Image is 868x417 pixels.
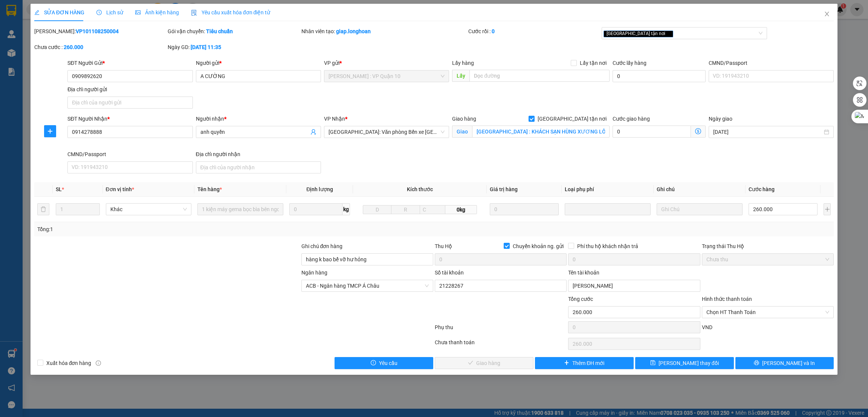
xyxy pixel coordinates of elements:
[67,59,193,67] div: SĐT Người Gửi
[196,150,321,158] div: Địa chỉ người nhận
[666,32,670,35] span: close
[816,4,837,25] button: Close
[613,70,706,82] input: Cước lấy hàng
[37,225,335,233] div: Tổng: 1
[535,115,610,123] span: [GEOGRAPHIC_DATA] tận nơi
[34,27,166,35] div: [PERSON_NAME]:
[37,203,49,215] button: delete
[168,43,300,51] div: Ngày GD:
[452,70,469,82] span: Lấy
[196,161,321,173] input: Địa chỉ của người nhận
[657,203,743,215] input: Ghi Chú
[472,126,609,138] input: Giao tận nơi
[452,116,476,122] span: Giao hàng
[106,186,134,192] span: Đơn vị tính
[572,359,604,367] span: Thêm ĐH mới
[196,59,321,67] div: Người gửi
[379,359,397,367] span: Yêu cầu
[168,27,300,35] div: Gói vận chuyển:
[135,10,141,15] span: picture
[706,307,829,318] span: Chọn HT Thanh Toán
[371,360,376,366] span: exclamation-circle
[535,357,634,369] button: plusThêm ĐH mới
[568,270,599,276] label: Tên tài khoản
[706,254,829,265] span: Chưa thu
[191,9,270,15] span: Yêu cầu xuất hóa đơn điện tử
[342,203,350,215] span: kg
[96,10,102,15] span: clock-circle
[43,359,95,367] span: Xuất hóa đơn hàng
[329,126,445,138] span: Hải Phòng: Văn phòng Bến xe Thượng Lý
[306,280,429,291] span: ACB - Ngân hàng TMCP Á Châu
[96,9,123,15] span: Lịch sử
[206,28,233,34] b: Tiêu chuẩn
[604,31,673,37] span: [GEOGRAPHIC_DATA] tận nơi
[762,359,815,367] span: [PERSON_NAME] và In
[56,186,62,192] span: SL
[749,186,775,192] span: Cước hàng
[64,44,83,50] b: 260.000
[695,128,701,134] span: dollar-circle
[510,242,567,250] span: Chuyển khoản ng. gửi
[301,27,467,35] div: Nhân viên tạo:
[34,43,166,51] div: Chưa cước :
[306,186,333,192] span: Định lượng
[363,205,391,214] input: D
[568,280,700,292] input: Tên tài khoản
[67,85,193,94] div: Địa chỉ người gửi
[492,28,495,34] b: 0
[702,324,712,330] span: VND
[574,242,641,250] span: Phí thu hộ khách nhận trả
[709,59,834,67] div: CMND/Passport
[135,9,179,15] span: Ảnh kiện hàng
[469,70,609,82] input: Dọc đường
[335,357,433,369] button: exclamation-circleYêu cầu
[197,186,222,192] span: Tên hàng
[435,270,464,276] label: Số tài khoản
[301,270,327,276] label: Ngân hàng
[452,60,474,66] span: Lấy hàng
[435,357,533,369] button: checkGiao hàng
[44,128,56,134] span: plus
[336,28,371,34] b: giap.longhoan
[329,71,445,82] span: Hồ Chí Minh : VP Quận 10
[110,204,187,215] span: Khác
[613,60,646,66] label: Cước lấy hàng
[67,97,193,109] input: Địa chỉ của người gửi
[310,129,316,135] span: user-add
[435,280,567,292] input: Số tài khoản
[67,115,193,123] div: SĐT Người Nhận
[659,359,719,367] span: [PERSON_NAME] thay đổi
[468,27,600,35] div: Cước rồi :
[76,28,119,34] b: VP101108250004
[824,203,831,215] button: plus
[613,116,650,122] label: Cước giao hàng
[191,44,221,50] b: [DATE] 11:35
[67,150,193,158] div: CMND/Passport
[434,338,567,351] div: Chưa thanh toán
[407,186,433,192] span: Kích thước
[34,9,84,15] span: SỬA ĐƠN HÀNG
[635,357,734,369] button: save[PERSON_NAME] thay đổi
[452,126,472,138] span: Giao
[324,59,449,67] div: VP gửi
[650,360,656,366] span: save
[713,128,822,136] input: Ngày giao
[702,296,752,302] label: Hình thức thanh toán
[654,182,746,197] th: Ghi chú
[391,205,420,214] input: R
[564,360,569,366] span: plus
[197,203,283,215] input: VD: Bàn, Ghế
[613,126,691,138] input: Cước giao hàng
[96,360,101,366] span: info-circle
[824,11,830,17] span: close
[196,115,321,123] div: Người nhận
[562,182,654,197] th: Loại phụ phí
[577,59,610,67] span: Lấy tận nơi
[490,203,559,215] input: 0
[191,10,197,16] img: icon
[568,296,593,302] span: Tổng cước
[434,323,567,336] div: Phụ thu
[420,205,446,214] input: C
[44,125,56,137] button: plus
